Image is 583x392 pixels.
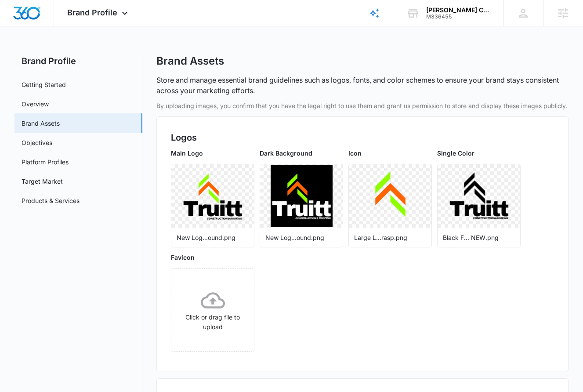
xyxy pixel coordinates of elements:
[443,233,515,242] p: Black F... NEW.png
[177,233,249,242] p: New Log...ound.png
[437,149,521,158] p: Single Color
[22,196,80,205] a: Products & Services
[348,149,432,158] p: Icon
[22,177,63,186] a: Target Market
[182,165,244,227] img: User uploaded logo
[171,288,254,332] div: Click or drag file to upload
[22,80,66,89] a: Getting Started
[171,149,254,158] p: Main Logo
[67,8,117,17] span: Brand Profile
[22,138,52,147] a: Objectives
[354,233,426,242] p: Large L...rasp.png
[156,54,224,68] h1: Brand Assets
[359,165,421,227] img: User uploaded logo
[171,269,254,351] span: Click or drag file to upload
[14,54,142,68] h2: Brand Profile
[22,157,69,167] a: Platform Profiles
[22,119,60,128] a: Brand Assets
[156,75,569,96] p: Store and manage essential brand guidelines such as logos, fonts, and color schemes to ensure you...
[171,253,254,262] p: Favicon
[171,131,554,144] h2: Logos
[271,165,333,227] img: User uploaded logo
[22,99,49,109] a: Overview
[260,149,343,158] p: Dark Background
[265,233,337,242] p: New Log...ound.png
[426,14,490,20] div: account id
[426,7,490,14] div: account name
[448,165,510,227] img: User uploaded logo
[156,101,569,110] p: By uploading images, you confirm that you have the legal right to use them and grant us permissio...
